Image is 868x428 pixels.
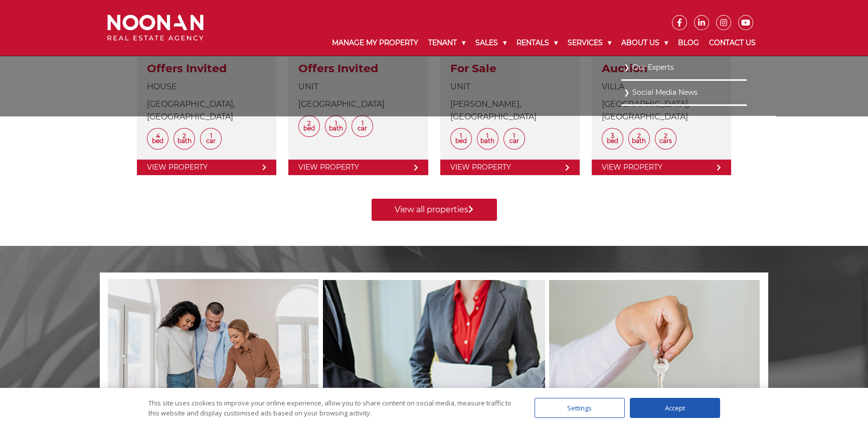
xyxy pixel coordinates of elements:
a: Blog [673,30,704,56]
div: This site uses cookies to improve your online experience, allow you to share content on social me... [148,398,514,418]
a: Contact Us [704,30,761,56]
a: About Us [616,30,673,56]
a: Services [563,30,616,56]
a: View all properties [372,199,497,221]
div: Settings [535,398,625,418]
div: Accept [630,398,720,418]
a: Our Experts [624,61,744,74]
a: Manage My Property [327,30,423,56]
a: Rentals [511,30,563,56]
a: Tenant [423,30,470,56]
a: Sales [470,30,511,56]
img: Noonan Real Estate Agency [107,15,204,41]
a: Social Media News [624,86,744,99]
